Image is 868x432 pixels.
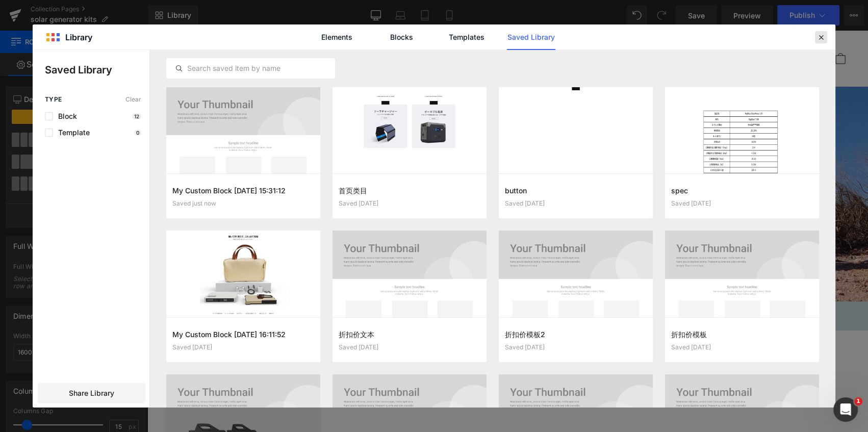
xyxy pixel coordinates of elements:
[45,96,62,103] span: Type
[505,329,647,340] h3: 折扣价模板2
[167,62,335,74] input: Search saved item by name
[62,140,226,160] strong: 電気を自給自足に。
[69,388,114,398] span: Share Library
[505,344,647,351] div: Saved [DATE]
[421,19,491,37] a: お問い合わせ
[671,329,813,340] h3: 折扣价模板
[172,200,314,207] div: Saved just now
[671,344,813,351] div: Saved [DATE]
[339,185,480,196] h3: 首页类目
[339,329,480,340] h3: 折扣价文本
[153,19,213,37] summary: 製品情報
[833,397,858,422] iframe: Intercom live chat
[53,129,90,137] span: Template
[265,19,324,37] summary: サポート
[377,24,426,50] a: Blocks
[213,19,265,37] a: 企業情報
[671,200,813,207] div: Saved [DATE]
[132,113,141,119] p: 12
[313,24,361,50] a: Elements
[671,185,813,196] h3: spec
[505,185,647,196] h3: button
[134,130,141,136] p: 0
[507,24,555,50] a: Saved Library
[324,19,421,37] summary: 無償回収サービス
[505,200,647,207] div: Saved [DATE]
[172,344,314,351] div: Saved [DATE]
[172,329,314,340] h3: My Custom Block [DATE] 16:11:52
[339,344,480,351] div: Saved [DATE]
[339,200,480,207] div: Saved [DATE]
[491,19,568,37] a: X（Twitter）
[53,112,77,120] span: Block
[45,62,149,78] p: Saved Library
[854,397,862,405] span: 1
[442,24,491,50] a: Templates
[125,96,141,103] span: Clear
[92,10,629,46] div: Primary
[172,185,314,196] h3: My Custom Block [DATE] 15:31:12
